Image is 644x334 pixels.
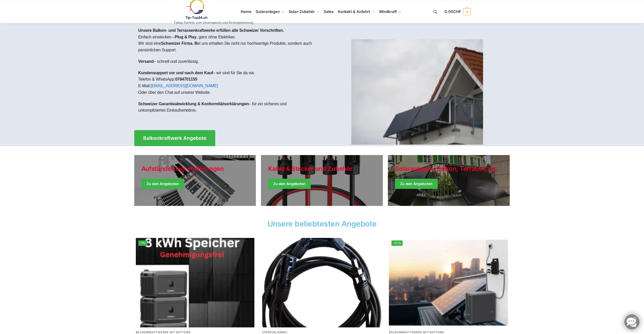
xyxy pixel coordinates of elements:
[136,238,255,327] img: Home 5
[138,28,284,33] strong: Unsere Balkon- und Terrassenkraftwerke erfüllen alle Schweizer Vorschriften.
[262,330,287,334] a: [PERSON_NAME]
[134,220,510,227] h2: Unsere beliebtesten Angebote
[262,238,381,327] a: Solar-Verlängerungskabel
[444,9,461,14] span: 0,00
[256,9,280,14] span: Solaranlagen
[138,102,249,106] strong: Schweizer Garantieabwicklung & Konformitätserklärungen
[338,9,370,14] span: Kontakt & Anfahrt
[262,238,381,327] img: Home 6
[174,21,253,24] p: Tiptop Technik zum Stromsparen und Stromgewinnung
[336,0,377,23] a: Kontakt & Anfahrt
[464,8,471,15] span: 0
[175,77,197,81] strong: 0784701155
[444,4,470,19] a: 0,00CHF 0
[134,155,256,206] a: Holiday Style
[175,35,196,39] strong: Plug & Play
[134,130,215,146] a: Balkonkraftwerk Angebote
[351,39,483,145] img: Home 1
[389,238,508,327] a: -22%Balkonkraftwerk mit Marstek Speicher
[143,136,206,141] span: Balkonkraftwerk Angebote
[138,58,318,65] p: – schnell und zuverlässig.
[389,238,508,327] img: Home 7
[286,0,321,23] a: Solar-Zubehör
[138,59,154,64] strong: Versand
[453,9,461,14] span: CHF
[136,238,255,327] a: -7%Steckerkraftwerk mit 8 KW Speicher und 8 Solarmodulen mit 3600 Watt
[134,23,322,123] div: Einfach einstecken – , ganz ohne Elektriker.
[321,0,336,23] a: Sales
[151,84,218,88] a: [EMAIL_ADDRESS][DOMAIN_NAME]
[379,9,397,14] span: Windkraft
[377,0,403,23] a: Windkraft
[138,40,318,53] p: Wir sind eine ei uns erhalten Sie nicht nur hochwertige Produkte, sondern auch persönlichen Support.
[324,9,334,14] span: Sales
[254,0,286,23] a: Solaranlagen
[161,41,197,45] strong: Schweizer Firma. B
[138,101,318,114] p: – für ein sicheres und unkompliziertes Einkaufserlebnis.
[138,70,318,96] p: – wir sind für Sie da via: Telefon & WhatsApp: E-Mail: Oder über den Chat auf unserer Website.
[289,9,315,14] span: Solar-Zubehör
[138,71,213,75] strong: Kundensupport vor und nach dem Kauf
[261,155,383,206] a: Holiday Style
[388,155,510,206] a: Winter Jackets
